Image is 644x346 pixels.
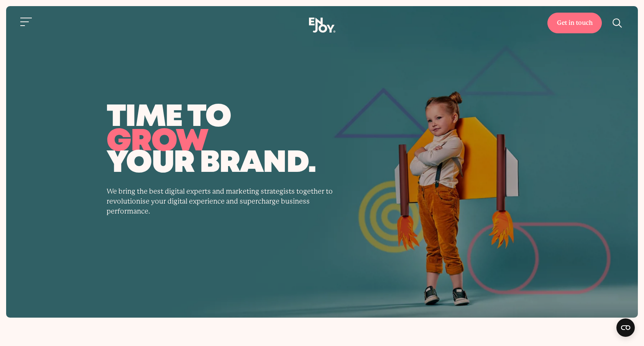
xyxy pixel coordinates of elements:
button: Site search [609,15,626,31]
span: time to [107,107,537,128]
button: Open CMP widget [616,318,635,337]
span: your brand. [107,153,537,174]
span: grow [107,129,208,155]
button: Site navigation [18,14,34,30]
a: Get in touch [547,13,602,33]
p: We bring the best digital experts and marketing strategists together to revolutionise your digita... [107,186,337,216]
